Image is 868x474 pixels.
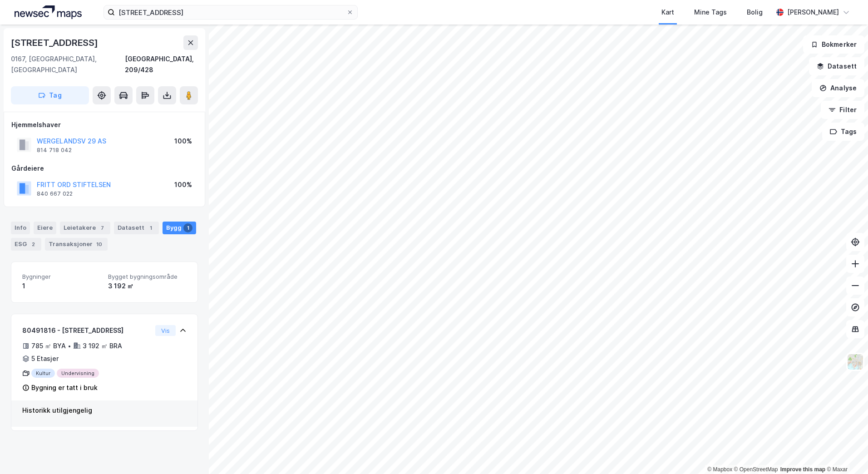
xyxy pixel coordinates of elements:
div: Bolig [747,7,763,18]
div: [PERSON_NAME] [787,7,839,18]
div: 2 [29,240,38,249]
div: ESG [11,238,41,251]
div: • [68,342,71,350]
div: Mine Tags [694,7,727,18]
div: Gårdeiere [11,163,197,174]
div: 5 Etasjer [31,353,59,364]
div: 7 [98,223,107,232]
div: [GEOGRAPHIC_DATA], 209/428 [125,54,198,75]
div: Datasett [114,222,159,234]
img: Z [847,353,864,370]
div: 100% [174,179,192,190]
div: Leietakere [60,222,110,234]
div: Transaksjoner [45,238,108,251]
div: 1 [22,281,101,291]
div: 1 [146,223,155,232]
div: 100% [174,136,192,147]
div: 785 ㎡ BYA [31,341,66,351]
div: 10 [94,240,104,249]
div: 0167, [GEOGRAPHIC_DATA], [GEOGRAPHIC_DATA] [11,54,125,75]
button: Bokmerker [803,35,864,54]
button: Filter [821,101,864,119]
a: Improve this map [780,466,825,473]
button: Datasett [809,57,864,75]
div: 840 667 022 [37,190,73,197]
a: OpenStreetMap [734,466,778,473]
button: Tags [822,123,864,141]
div: Historikk utilgjengelig [22,405,187,416]
span: Bygninger [22,273,101,281]
div: Kart [661,7,674,18]
img: logo.a4113a55bc3d86da70a041830d287a7e.svg [15,5,82,19]
a: Mapbox [707,466,732,473]
button: Tag [11,86,89,104]
div: 1 [183,223,192,232]
div: Eiere [34,222,56,234]
div: 3 192 ㎡ [108,281,187,291]
button: Analyse [812,79,864,97]
div: Bygning er tatt i bruk [31,382,98,393]
div: 80491816 - [STREET_ADDRESS] [22,325,152,336]
div: Bygg [163,222,196,234]
div: Hjemmelshaver [11,119,197,130]
div: 814 718 042 [37,147,72,154]
div: 3 192 ㎡ BRA [83,341,122,351]
div: Info [11,222,30,234]
iframe: Chat Widget [823,430,868,474]
div: Kontrollprogram for chat [823,430,868,474]
span: Bygget bygningsområde [108,273,187,281]
input: Søk på adresse, matrikkel, gårdeiere, leietakere eller personer [115,5,346,19]
div: [STREET_ADDRESS] [11,35,100,50]
button: Vis [155,325,176,336]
